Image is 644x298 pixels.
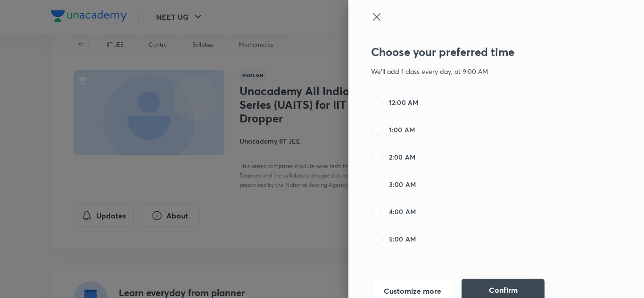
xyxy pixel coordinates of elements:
[389,125,415,135] span: 1:00 AM
[371,45,567,59] h3: Choose your preferred time
[389,97,418,107] span: 12:00 AM
[371,66,567,76] p: We'll add 1 class every day, at 9:00 AM
[389,179,416,189] span: 3:00 AM
[389,152,415,162] span: 2:00 AM
[389,234,416,244] span: 5:00 AM
[389,207,416,217] span: 4:00 AM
